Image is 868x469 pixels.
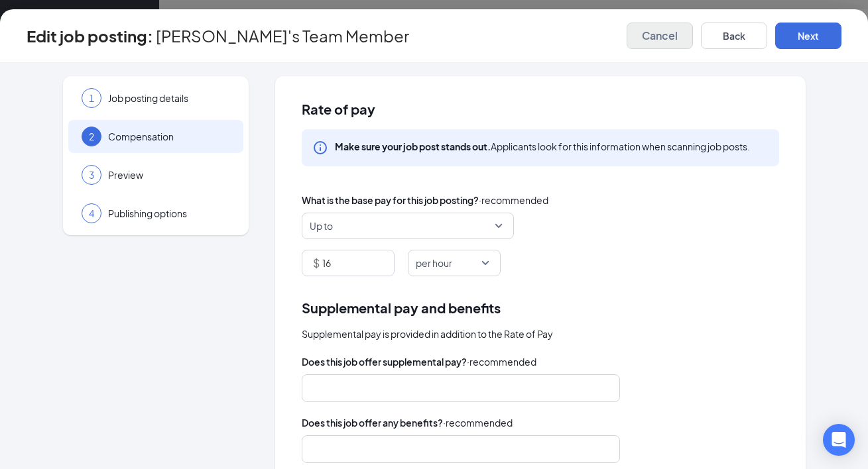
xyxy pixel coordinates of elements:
div: Open Intercom Messenger [823,424,855,456]
span: Supplemental pay is provided in addition to the Rate of Pay [302,327,553,341]
span: 2 [89,130,94,143]
span: · recommended [479,193,548,207]
button: Next [775,23,841,49]
span: 1 [89,91,94,105]
span: Job posting details [108,91,230,105]
span: Does this job offer supplemental pay? [302,354,467,369]
span: 4 [89,207,94,220]
span: · recommended [467,354,536,369]
span: Cancel [642,29,678,42]
span: 3 [89,168,94,182]
span: · recommended [443,415,513,430]
span: Supplemental pay and benefits [302,297,501,318]
span: Compensation [108,130,230,143]
span: Up to [310,213,333,238]
span: Rate of pay [302,103,779,116]
span: Publishing options [108,207,230,220]
div: Applicants look for this information when scanning job posts. [335,140,750,153]
span: What is the base pay for this job posting? [302,193,479,207]
span: Does this job offer any benefits? [302,415,443,430]
svg: Info [312,140,328,156]
h3: Edit job posting: [27,25,153,47]
b: Make sure your job post stands out. [335,140,491,152]
span: [PERSON_NAME]'s Team Member [156,29,409,42]
button: Back [701,23,767,49]
button: Cancel [627,23,693,49]
span: per hour [416,250,452,276]
span: Preview [108,168,230,182]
